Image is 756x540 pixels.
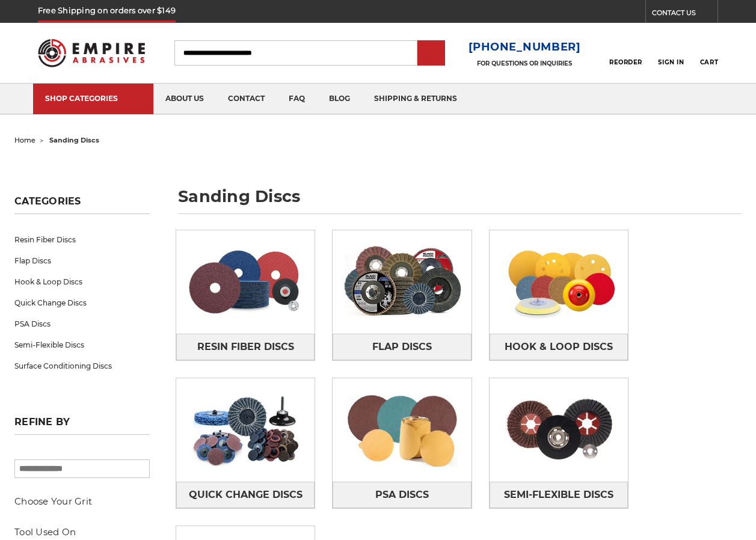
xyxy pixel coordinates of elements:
[317,84,362,114] a: blog
[277,84,317,114] a: faq
[490,482,628,508] a: Semi-Flexible Discs
[14,292,150,313] a: Quick Change Discs
[652,6,718,23] a: CONTACT US
[14,271,150,292] a: Hook & Loop Discs
[505,337,613,357] span: Hook & Loop Discs
[45,94,141,103] div: SHOP CATEGORIES
[333,233,471,330] img: Flap Discs
[14,250,150,271] a: Flap Discs
[333,334,471,360] a: Flap Discs
[153,84,216,114] a: about us
[14,494,150,509] h5: Choose Your Grit
[333,482,471,508] a: PSA Discs
[176,334,315,360] a: Resin Fiber Discs
[375,485,429,505] span: PSA Discs
[658,58,684,66] span: Sign In
[469,60,581,67] p: FOR QUESTIONS OR INQUIRIES
[38,32,145,74] img: Empire Abrasives
[14,229,150,250] a: Resin Fiber Discs
[14,195,150,214] h5: Categories
[700,58,718,66] span: Cart
[14,313,150,334] a: PSA Discs
[700,40,718,66] a: Cart
[49,136,99,144] span: sanding discs
[609,40,642,66] a: Reorder
[333,381,471,478] img: PSA Discs
[419,41,443,66] input: Submit
[14,416,150,435] h5: Refine by
[609,58,642,66] span: Reorder
[372,337,432,357] span: Flap Discs
[176,381,315,478] img: Quick Change Discs
[176,233,315,330] img: Resin Fiber Discs
[490,233,628,330] img: Hook & Loop Discs
[216,84,277,114] a: contact
[362,84,469,114] a: shipping & returns
[14,136,35,144] a: home
[197,337,294,357] span: Resin Fiber Discs
[178,188,742,214] h1: sanding discs
[14,334,150,355] a: Semi-Flexible Discs
[469,38,581,56] a: [PHONE_NUMBER]
[490,334,628,360] a: Hook & Loop Discs
[504,485,613,505] span: Semi-Flexible Discs
[14,525,150,539] h5: Tool Used On
[176,482,315,508] a: Quick Change Discs
[189,485,303,505] span: Quick Change Discs
[490,381,628,478] img: Semi-Flexible Discs
[14,355,150,376] a: Surface Conditioning Discs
